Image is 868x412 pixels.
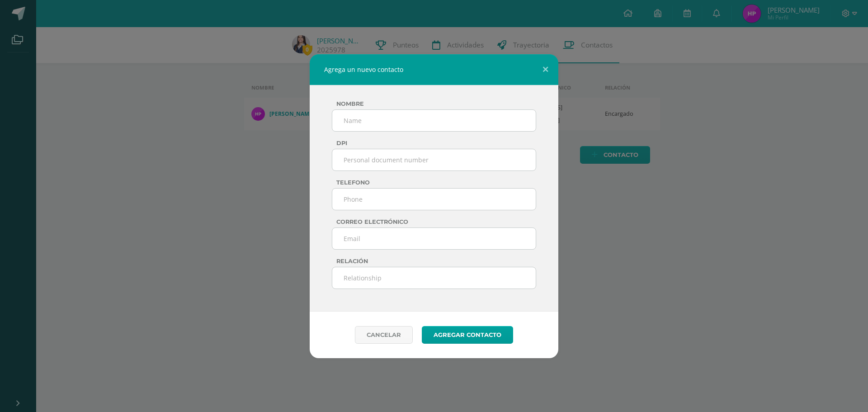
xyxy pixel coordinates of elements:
input: Phone [332,188,536,210]
input: Relationship [332,267,536,289]
label: DPI [336,140,536,147]
label: Relación [336,258,536,265]
input: Email [332,227,536,250]
input: Name [332,109,536,132]
label: Nombre [336,100,536,107]
button: Agregar contacto [422,326,513,344]
div: Agrega un nuevo contacto [310,54,558,85]
label: Correo electrónico [336,218,536,225]
input: Personal document number [332,149,536,171]
label: Telefono [336,179,536,186]
a: Cancelar [355,326,413,344]
button: Close (Esc) [533,54,558,85]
